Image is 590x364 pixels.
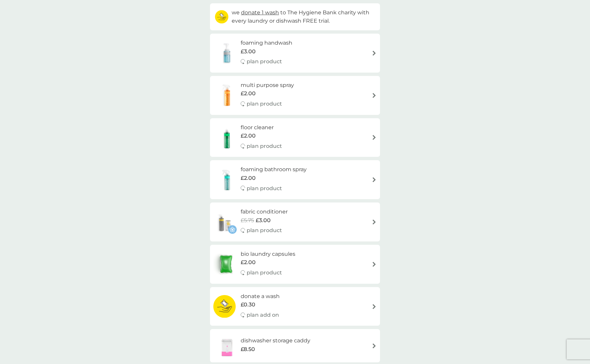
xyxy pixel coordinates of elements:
p: plan product [247,184,282,193]
img: bio laundry capsules [213,252,239,276]
img: arrow right [372,135,377,140]
img: arrow right [372,219,377,224]
h6: fabric conditioner [241,207,288,216]
span: £2.00 [241,174,256,182]
span: £8.50 [241,345,255,354]
h6: multi purpose spray [241,81,294,90]
h6: bio laundry capsules [241,250,295,258]
span: £3.00 [256,216,271,225]
span: £2.00 [241,258,256,267]
span: donate 1 wash [241,9,279,16]
img: donate a wash [213,295,236,318]
img: floor cleaner [213,126,241,149]
p: plan product [247,57,282,66]
p: we to The Hygiene Bank charity with every laundry or dishwash FREE trial. [232,8,375,25]
img: arrow right [372,343,377,348]
h6: dishwasher storage caddy [241,336,310,345]
p: plan product [247,226,282,235]
img: dishwasher storage caddy [213,334,241,357]
img: multi purpose spray [213,84,241,107]
img: arrow right [372,177,377,182]
p: plan product [247,142,282,151]
h6: foaming handwash [241,39,292,47]
p: plan product [247,268,282,277]
p: plan add on [247,311,279,319]
span: £0.30 [241,300,255,309]
img: arrow right [372,51,377,56]
span: £2.00 [241,132,256,140]
span: £2.00 [241,89,256,98]
h6: foaming bathroom spray [241,165,307,174]
span: £5.75 [241,216,254,225]
img: arrow right [372,304,377,309]
img: foaming handwash [213,41,241,65]
p: plan product [247,100,282,108]
img: foaming bathroom spray [213,168,241,191]
img: arrow right [372,262,377,267]
img: arrow right [372,93,377,98]
h6: floor cleaner [241,123,282,132]
span: £3.00 [241,47,256,56]
h6: donate a wash [241,292,280,301]
img: fabric conditioner [213,210,237,234]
